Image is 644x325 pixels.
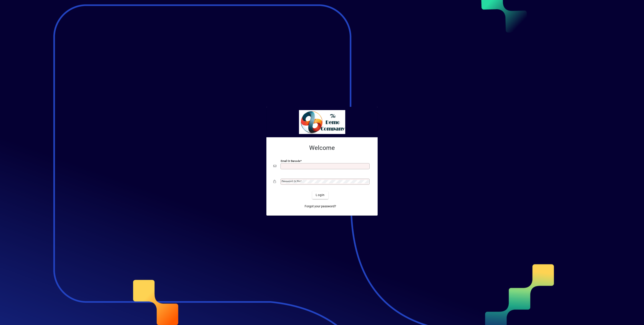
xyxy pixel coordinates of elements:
button: Login [312,191,328,199]
mat-label: Password or Pin [282,180,300,183]
span: Forgot your password? [305,204,336,209]
mat-label: Email or Barcode [281,159,300,162]
h2: Welcome [273,144,371,152]
span: Login [316,193,325,197]
a: Forgot your password? [303,203,338,210]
